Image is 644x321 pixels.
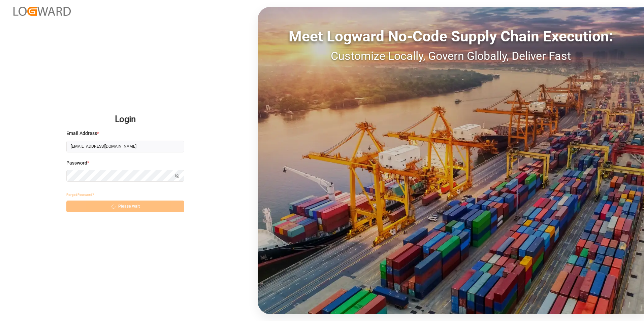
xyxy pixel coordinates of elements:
input: Enter your email [66,141,184,152]
h2: Login [66,109,184,130]
img: Logward_new_orange.png [13,7,71,16]
div: Meet Logward No-Code Supply Chain Execution: [258,25,644,47]
span: Email Address [66,130,97,137]
span: Password [66,159,87,167]
div: Customize Locally, Govern Globally, Deliver Fast [258,47,644,65]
